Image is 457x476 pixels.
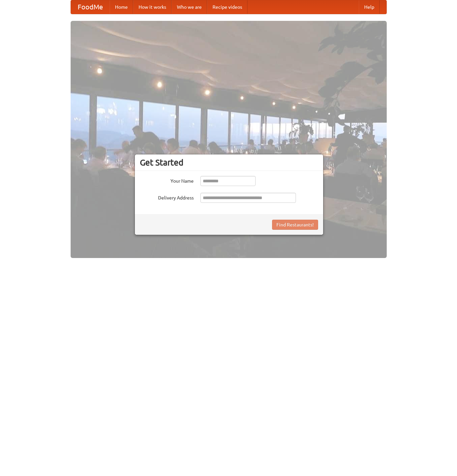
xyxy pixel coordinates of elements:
[140,157,318,168] h3: Get Started
[110,0,133,14] a: Home
[71,0,110,14] a: FoodMe
[140,193,194,201] label: Delivery Address
[272,220,318,230] button: Find Restaurants!
[359,0,380,14] a: Help
[207,0,247,14] a: Recipe videos
[172,0,207,14] a: Who we are
[133,0,172,14] a: How it works
[140,176,194,184] label: Your Name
